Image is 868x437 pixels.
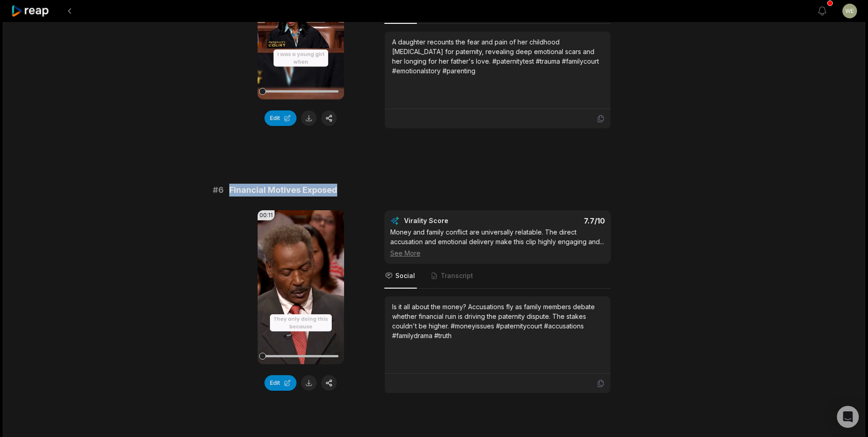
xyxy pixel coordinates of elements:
[392,302,603,340] div: Is it all about the money? Accusations fly as family members debate whether financial ruin is dri...
[390,248,605,258] div: See More
[264,375,297,391] button: Edit
[213,184,224,197] span: # 6
[229,184,337,197] span: Financial Motives Exposed
[837,406,859,428] div: Open Intercom Messenger
[392,37,603,76] div: A daughter recounts the fear and pain of her childhood [MEDICAL_DATA] for paternity, revealing de...
[404,216,502,225] div: Virality Score
[258,210,344,364] video: Your browser does not support mp4 format.
[507,216,605,225] div: 7.7 /10
[390,227,605,258] div: Money and family conflict are universally relatable. The direct accusation and emotional delivery...
[395,271,415,280] span: Social
[264,110,297,126] button: Edit
[384,264,611,289] nav: Tabs
[441,271,473,280] span: Transcript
